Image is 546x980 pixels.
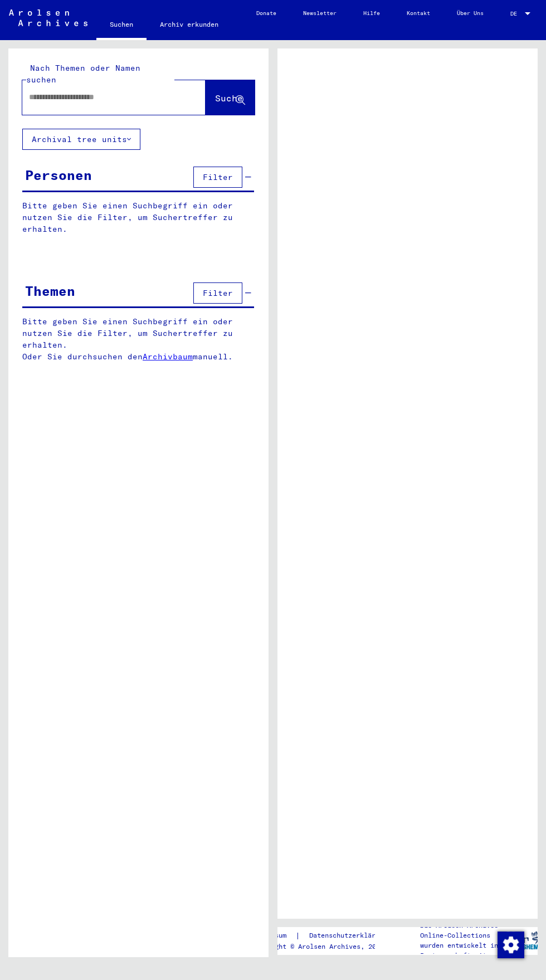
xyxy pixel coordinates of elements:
span: DE [510,11,523,17]
div: Personen [25,165,92,185]
mat-label: Nach Themen oder Namen suchen [26,63,140,85]
div: Zustimmung ändern [497,931,524,958]
span: Suche [215,92,243,104]
p: wurden entwickelt in Partnerschaft mit [420,940,505,961]
img: Zustimmung ändern [498,932,524,958]
a: Suchen [96,11,147,40]
button: Suche [206,80,255,115]
p: Copyright © Arolsen Archives, 2021 [251,942,401,952]
p: Bitte geben Sie einen Suchbegriff ein oder nutzen Sie die Filter, um Suchertreffer zu erhalten. [22,200,254,235]
div: Themen [25,281,75,301]
button: Filter [193,167,242,188]
div: | [251,930,401,942]
a: Archivbaum [143,352,193,362]
span: Filter [203,288,233,298]
img: Arolsen_neg.svg [9,9,87,26]
button: Archival tree units [22,129,140,150]
a: Datenschutzerklärung [300,930,401,942]
a: Archiv erkunden [147,11,232,38]
p: Bitte geben Sie einen Suchbegriff ein oder nutzen Sie die Filter, um Suchertreffer zu erhalten. O... [22,316,255,363]
p: Die Arolsen Archives Online-Collections [420,920,505,940]
span: Filter [203,172,233,182]
button: Filter [193,282,242,304]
